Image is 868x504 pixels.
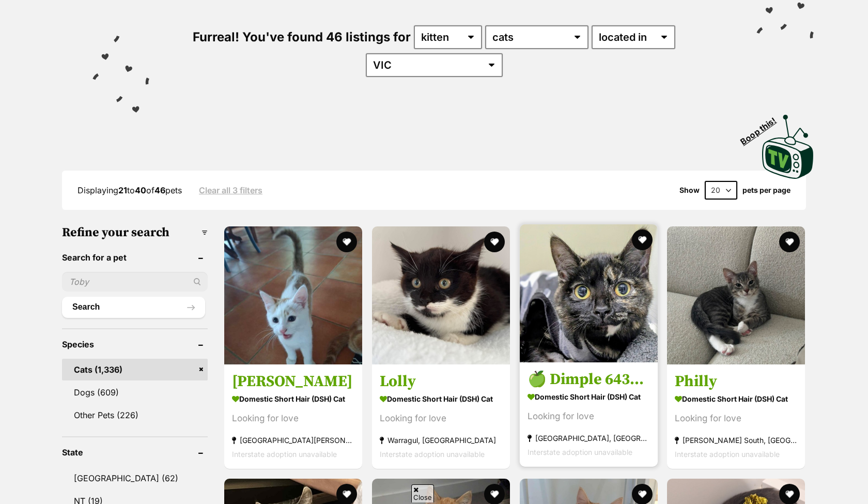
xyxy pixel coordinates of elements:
[380,372,502,391] h3: Lolly
[62,297,205,317] button: Search
[675,433,797,447] strong: [PERSON_NAME] South, [GEOGRAPHIC_DATA]
[372,226,510,364] img: Lolly - Domestic Short Hair (DSH) Cat
[193,29,411,44] span: Furreal! You've found 46 listings for
[528,389,650,404] strong: Domestic Short Hair (DSH) Cat
[224,226,362,364] img: Tom - Domestic Short Hair (DSH) Cat
[779,232,800,252] button: favourite
[62,340,208,349] header: Species
[380,450,485,459] span: Interstate adoption unavailable
[154,185,165,195] strong: 46
[679,186,700,194] span: Show
[675,450,780,459] span: Interstate adoption unavailable
[739,109,786,146] span: Boop this!
[62,381,208,403] a: Dogs (609)
[62,404,208,426] a: Other Pets (226)
[528,409,650,423] div: Looking for love
[411,484,434,502] span: Close
[675,391,797,406] strong: Domestic Short Hair (DSH) Cat
[762,115,814,179] img: PetRescue TV logo
[372,364,510,469] a: Lolly Domestic Short Hair (DSH) Cat Looking for love Warragul, [GEOGRAPHIC_DATA] Interstate adopt...
[520,224,658,362] img: 🍏 Dimple 6431 🍏 - Domestic Short Hair (DSH) Cat
[631,230,652,250] button: favourite
[224,364,362,469] a: [PERSON_NAME] Domestic Short Hair (DSH) Cat Looking for love [GEOGRAPHIC_DATA][PERSON_NAME][GEOGR...
[667,364,805,469] a: Philly Domestic Short Hair (DSH) Cat Looking for love [PERSON_NAME] South, [GEOGRAPHIC_DATA] Inte...
[380,411,502,425] div: Looking for love
[380,391,502,406] strong: Domestic Short Hair (DSH) Cat
[232,450,337,459] span: Interstate adoption unavailable
[118,185,127,195] strong: 21
[528,370,650,389] h3: 🍏 Dimple 6431 🍏
[62,467,208,489] a: [GEOGRAPHIC_DATA] (62)
[520,362,658,467] a: 🍏 Dimple 6431 🍏 Domestic Short Hair (DSH) Cat Looking for love [GEOGRAPHIC_DATA], [GEOGRAPHIC_DAT...
[199,186,262,195] a: Clear all 3 filters
[62,272,208,292] input: Toby
[232,391,354,406] strong: Domestic Short Hair (DSH) Cat
[62,253,208,262] header: Search for a pet
[232,372,354,391] h3: [PERSON_NAME]
[336,232,357,252] button: favourite
[62,359,208,380] a: Cats (1,336)
[675,372,797,391] h3: Philly
[528,431,650,445] strong: [GEOGRAPHIC_DATA], [GEOGRAPHIC_DATA]
[62,448,208,457] header: State
[135,185,146,195] strong: 40
[528,448,632,456] span: Interstate adoption unavailable
[232,433,354,447] strong: [GEOGRAPHIC_DATA][PERSON_NAME][GEOGRAPHIC_DATA]
[762,105,814,181] a: Boop this!
[78,185,182,195] span: Displaying to of pets
[675,411,797,425] div: Looking for love
[232,411,354,425] div: Looking for love
[484,232,505,252] button: favourite
[380,433,502,447] strong: Warragul, [GEOGRAPHIC_DATA]
[667,226,805,364] img: Philly - Domestic Short Hair (DSH) Cat
[742,186,791,194] label: pets per page
[62,225,208,240] h3: Refine your search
